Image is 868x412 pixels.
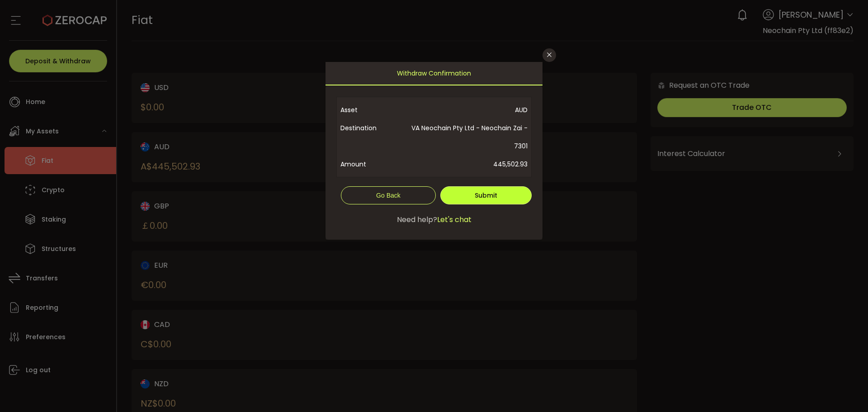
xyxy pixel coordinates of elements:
[440,186,532,204] button: Submit
[340,101,398,119] span: Asset
[341,186,436,204] button: Go Back
[397,62,471,85] span: Withdraw Confirmation
[398,119,528,155] span: VA Neochain Pty Ltd - Neochain Zai - 7301
[340,155,398,173] span: Amount
[475,191,497,200] span: Submit
[437,214,472,225] span: Let's chat
[397,214,437,225] span: Need help?
[340,119,398,155] span: Destination
[542,48,556,62] button: Close
[325,62,542,240] div: dialog
[398,101,528,119] span: AUD
[823,369,868,412] iframe: Chat Widget
[376,192,401,199] span: Go Back
[398,155,528,173] span: 445,502.93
